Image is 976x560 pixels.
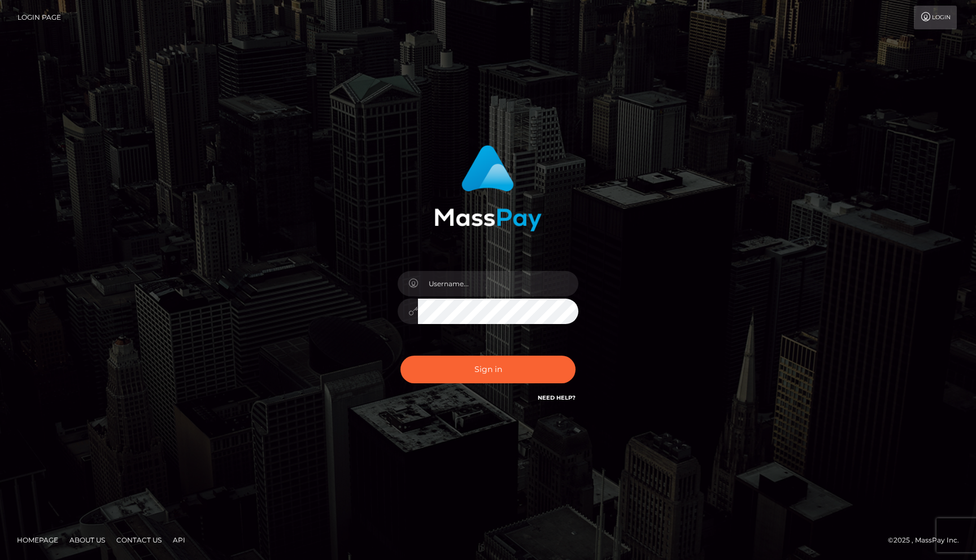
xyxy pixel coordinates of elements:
[888,534,968,546] div: © 2025 , MassPay Inc.
[168,531,190,549] a: API
[18,6,61,29] a: Login Page
[914,6,957,29] a: Login
[12,531,63,549] a: Homepage
[538,394,576,401] a: Need Help?
[65,531,110,549] a: About Us
[418,271,578,296] input: Username...
[112,531,166,549] a: Contact Us
[434,145,542,231] img: MassPay Login
[400,356,576,383] button: Sign in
